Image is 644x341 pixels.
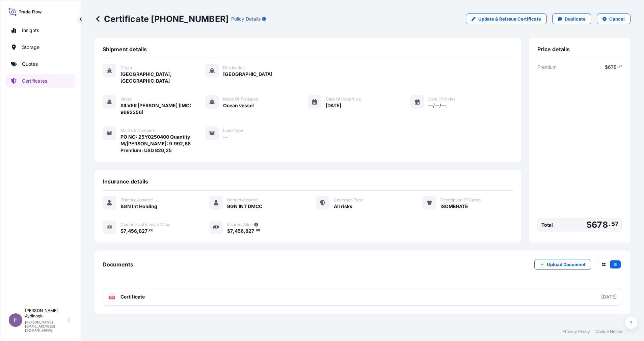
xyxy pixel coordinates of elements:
p: Quotes [22,61,38,67]
span: 7 [124,229,126,233]
span: Coverage Type [334,197,363,203]
p: Policy Details [231,16,261,22]
p: Storage [22,44,39,51]
span: , [233,229,235,233]
span: Documents [103,261,133,268]
span: Load Type [223,128,243,133]
span: Primary Assured [120,197,153,203]
span: BGN INT DMCC [227,203,262,210]
span: 60 [256,229,260,232]
p: Update & Reissue Certificate [478,16,541,22]
span: 57 [618,65,622,68]
p: Insights [22,27,39,34]
span: Origin [120,65,132,70]
span: 827 [245,229,254,233]
span: —/—/— [428,102,446,109]
span: Shipment details [103,46,147,53]
span: . [254,229,256,232]
a: PDFCertificate[DATE] [103,288,622,306]
span: Certificate [120,293,145,300]
span: . [617,65,618,68]
span: Ocean vessel [223,102,254,109]
button: Cancel [597,13,630,24]
span: Vessel [120,96,133,102]
span: $ [605,65,608,69]
span: 456 [128,229,137,233]
span: Date of Departure [326,96,361,102]
span: All risks [334,203,352,210]
span: ISOMERATE [440,203,468,210]
span: Date of Arrival [428,96,457,102]
a: Quotes [6,57,75,71]
span: . [609,222,611,226]
p: Upload Document [547,261,586,268]
span: Named Assured [227,197,258,203]
span: 678 [592,221,608,229]
span: 456 [235,229,244,233]
span: — [223,134,228,140]
span: Description Of Cargo [440,197,481,203]
span: 827 [139,229,147,233]
span: F [14,317,18,323]
span: , [126,229,128,233]
span: Price details [537,46,570,53]
p: Certificate [PHONE_NUMBER] [95,13,229,24]
span: 678 [608,65,617,69]
span: 60 [149,229,154,232]
span: Mode of Transport [223,96,259,102]
span: [GEOGRAPHIC_DATA] [223,71,272,78]
span: $ [586,221,592,229]
span: 7 [230,229,233,233]
span: 57 [611,222,618,226]
span: Insured Value [227,222,253,227]
span: $ [120,229,124,233]
span: . [148,229,149,232]
a: Cookie Notice [595,329,622,334]
span: , [244,229,245,233]
span: Destination [223,65,245,70]
a: Duplicate [552,13,591,24]
a: Storage [6,40,75,54]
p: Certificates [22,78,47,84]
span: SILVER [PERSON_NAME] (IMO: 9682356) [120,102,205,116]
a: Insights [6,24,75,37]
span: PO NO: 25Y0250400 Quantity M/[PERSON_NAME]: 9.992,68 Premium: USD 820,25 [120,134,205,154]
span: , [137,229,139,233]
span: Total [541,222,553,228]
a: Certificates [6,74,75,88]
p: Duplicate [565,16,586,22]
a: Update & Reissue Certificate [466,13,547,24]
button: Upload Document [534,259,591,270]
span: [DATE] [326,102,341,109]
p: [PERSON_NAME][EMAIL_ADDRESS][DOMAIN_NAME] [25,320,67,332]
span: Commercial Invoice Value [120,222,170,227]
a: Privacy Policy [562,329,590,334]
span: Premium [537,64,557,70]
div: [DATE] [601,293,617,300]
p: [PERSON_NAME] Aydinoglu [25,308,67,319]
text: PDF [110,296,114,299]
span: Marks & Numbers [120,128,155,133]
p: Cancel [609,16,625,22]
span: Insurance details [103,178,148,185]
span: BGN Int Holding [120,203,157,210]
span: [GEOGRAPHIC_DATA], [GEOGRAPHIC_DATA] [120,71,205,84]
span: $ [227,229,230,233]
